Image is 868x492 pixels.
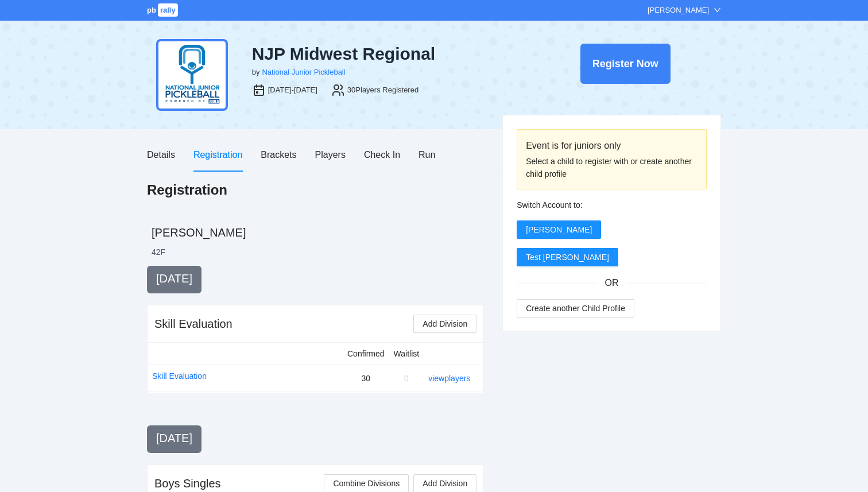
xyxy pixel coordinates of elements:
[580,44,671,84] button: Register Now
[193,148,242,162] div: Registration
[526,223,592,236] span: [PERSON_NAME]
[261,148,296,162] div: Brackets
[526,251,609,264] span: Test [PERSON_NAME]
[404,374,409,383] span: 0
[158,3,178,17] span: rally
[147,6,180,14] a: pbrally
[252,67,260,78] div: by
[333,477,400,490] span: Combine Divisions
[252,44,521,64] div: NJP Midwest Regional
[517,220,601,239] button: [PERSON_NAME]
[152,370,207,382] a: Skill Evaluation
[517,299,634,317] button: Create another Child Profile
[413,315,476,333] button: Add Division
[517,248,618,266] button: Test [PERSON_NAME]
[268,84,317,96] div: [DATE]-[DATE]
[147,181,227,199] h1: Registration
[147,6,156,14] span: pb
[423,317,467,330] span: Add Division
[343,365,389,392] td: 30
[156,272,192,285] span: [DATE]
[154,475,221,491] div: Boys Singles
[526,302,625,315] span: Create another Child Profile
[315,148,346,162] div: Players
[714,6,721,14] span: down
[526,155,697,180] div: Select a child to register with or create another child profile
[152,224,721,241] h2: [PERSON_NAME]
[423,477,467,490] span: Add Division
[154,316,232,332] div: Skill Evaluation
[596,276,628,290] span: OR
[156,432,192,444] span: [DATE]
[347,347,385,360] div: Confirmed
[152,246,165,258] li: 42 F
[156,39,228,111] img: njp-logo2.png
[394,347,420,360] div: Waitlist
[262,68,345,76] a: National Junior Pickleball
[418,148,435,162] div: Run
[517,199,707,211] div: Switch Account to:
[428,374,470,383] a: view players
[364,148,400,162] div: Check In
[648,5,709,16] div: [PERSON_NAME]
[526,138,697,153] div: Event is for juniors only
[347,84,418,96] div: 30 Players Registered
[147,148,175,162] div: Details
